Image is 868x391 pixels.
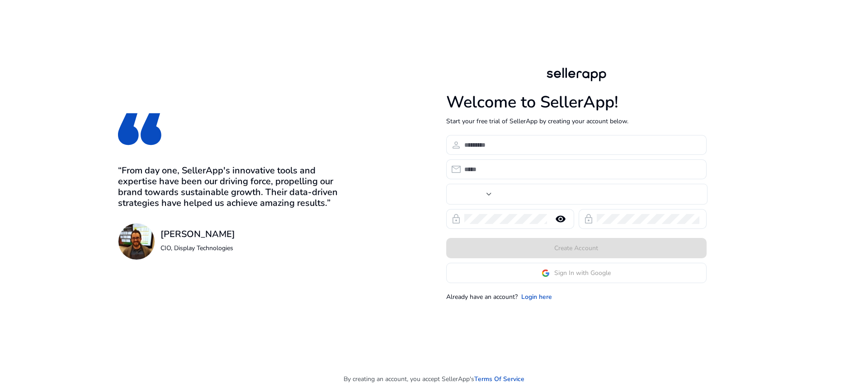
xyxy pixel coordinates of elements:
span: email [451,164,462,175]
h3: [PERSON_NAME] [160,229,235,240]
p: CIO, Display Technologies [160,243,235,253]
a: Terms Of Service [474,374,524,384]
span: lock [451,214,462,224]
mat-icon: remove_red_eye [550,214,571,224]
h3: “From day one, SellerApp's innovative tools and expertise have been our driving force, propelling... [118,165,349,209]
p: Already have an account? [446,292,518,302]
h1: Welcome to SellerApp! [446,93,707,112]
span: person [451,140,462,150]
a: Login here [521,292,552,302]
span: lock [583,214,594,224]
p: Start your free trial of SellerApp by creating your account below. [446,116,707,126]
